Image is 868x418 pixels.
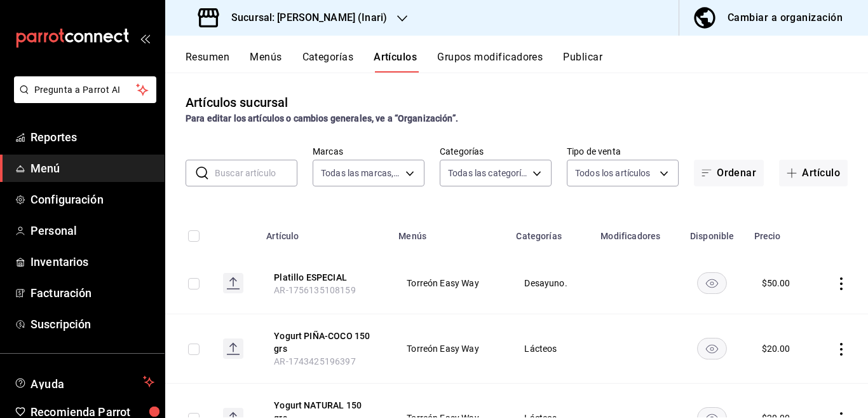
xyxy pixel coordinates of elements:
span: Pregunta a Parrot AI [34,83,137,97]
button: actions [835,343,848,356]
button: edit-product-location [274,271,376,284]
button: actions [835,277,848,290]
th: Disponible [678,212,747,253]
th: Precio [747,212,813,253]
span: Facturación [31,284,154,302]
input: Buscar artículo [215,160,297,186]
button: edit-product-location [274,330,376,355]
span: Suscripción [31,316,154,333]
button: Publicar [563,51,602,73]
button: Artículo [779,160,848,186]
label: Marcas [313,147,424,156]
button: Pregunta a Parrot AI [14,76,156,103]
span: Todas las marcas, Sin marca [321,167,401,179]
div: Cambiar a organización [728,9,843,27]
label: Categorías [440,147,552,156]
span: Todas las categorías, Sin categoría [448,167,528,179]
th: Modificadores [593,212,678,253]
span: AR-1743425196397 [274,356,355,366]
span: Inventarios [31,253,154,270]
button: Categorías [302,51,354,73]
span: Torreón Easy Way [407,279,492,288]
span: Ayuda [31,374,138,389]
span: Personal [31,222,154,239]
span: Reportes [31,129,154,146]
label: Tipo de venta [567,147,679,156]
th: Menús [391,212,508,253]
span: Todos los artículos [575,167,651,179]
span: Menú [31,160,154,177]
span: AR-1756135108159 [274,285,355,295]
button: Menús [250,51,281,73]
span: Lácteos [524,344,577,353]
div: Artículos sucursal [186,93,288,112]
button: Ordenar [694,160,764,186]
button: open_drawer_menu [140,33,150,43]
span: Torreón Easy Way [407,344,492,353]
h3: Sucursal: [PERSON_NAME] (Inari) [221,10,387,25]
button: availability-product [697,272,727,294]
div: $ 50.00 [762,277,790,289]
th: Artículo [259,212,391,253]
button: Resumen [186,51,229,73]
th: Categorías [508,212,593,253]
button: Grupos modificadores [437,51,543,73]
button: Artículos [374,51,417,73]
div: $ 20.00 [762,342,790,355]
span: Configuración [31,191,154,208]
button: availability-product [697,338,727,359]
div: navigation tabs [186,51,868,73]
span: Desayuno. [524,279,577,288]
strong: Para editar los artículos o cambios generales, ve a “Organización”. [186,113,458,123]
a: Pregunta a Parrot AI [9,92,156,106]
